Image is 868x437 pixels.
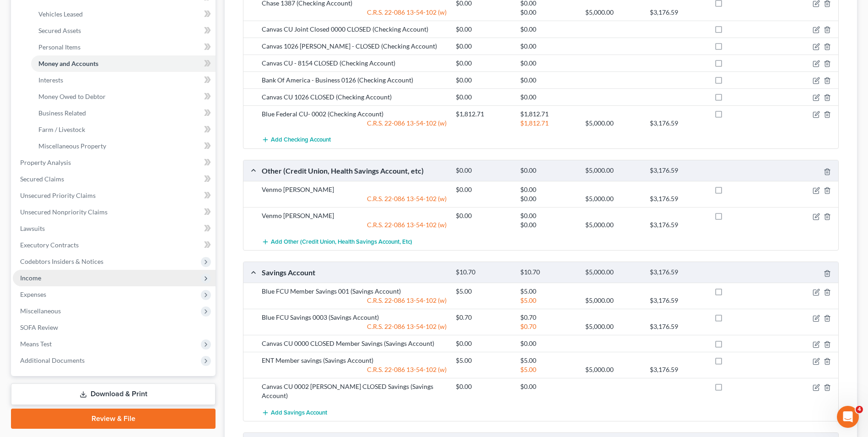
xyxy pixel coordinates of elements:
[856,406,863,413] span: 4
[31,39,216,55] a: Personal Items
[257,382,451,400] div: Canvas CU 0002 [PERSON_NAME] CLOSED Savings (Savings Account)
[581,220,645,229] div: $5,000.00
[451,76,516,85] div: $0.00
[271,238,412,246] span: Add Other (Credit Union, Health Savings Account, etc)
[516,268,580,277] div: $10.70
[257,322,451,331] div: C.R.S. 22-086 13-54-102 (w)
[257,93,451,102] div: Canvas CU 1026 CLOSED (Checking Account)
[581,8,645,17] div: $5,000.00
[516,356,580,365] div: $5.00
[451,93,516,102] div: $0.00
[257,76,451,85] div: Bank Of America - Business 0126 (Checking Account)
[20,224,45,232] span: Lawsuits
[516,8,580,17] div: $0.00
[451,339,516,348] div: $0.00
[13,154,216,171] a: Property Analysis
[257,365,451,374] div: C.R.S. 22-086 13-54-102 (w)
[451,185,516,194] div: $0.00
[31,6,216,22] a: Vehicles Leased
[645,119,710,128] div: $3,176.59
[20,290,46,298] span: Expenses
[38,126,85,133] span: Farm / Livestock
[31,121,216,138] a: Farm / Livestock
[20,175,64,183] span: Secured Claims
[257,109,451,119] div: Blue Federal CU- 0002 (Checking Account)
[645,268,710,277] div: $3,176.59
[581,194,645,203] div: $5,000.00
[262,131,331,148] button: Add Checking Account
[20,158,71,166] span: Property Analysis
[645,296,710,305] div: $3,176.59
[20,191,96,199] span: Unsecured Priority Claims
[451,25,516,34] div: $0.00
[20,356,85,364] span: Additional Documents
[451,356,516,365] div: $5.00
[257,268,451,277] div: Savings Account
[516,42,580,51] div: $0.00
[257,220,451,229] div: C.R.S. 22-086 13-54-102 (w)
[13,187,216,204] a: Unsecured Priority Claims
[257,59,451,68] div: Canvas CU - 8154 CLOSED (Checking Account)
[20,340,52,348] span: Means Test
[257,313,451,322] div: Blue FCU Savings 0003 (Savings Account)
[451,42,516,51] div: $0.00
[451,109,516,119] div: $1,812.71
[257,339,451,348] div: Canvas CU 0000 CLOSED Member Savings (Savings Account)
[38,43,81,51] span: Personal Items
[257,166,451,175] div: Other (Credit Union, Health Savings Account, etc)
[38,93,106,100] span: Money Owed to Debtor
[516,59,580,68] div: $0.00
[13,220,216,237] a: Lawsuits
[645,220,710,229] div: $3,176.59
[451,382,516,391] div: $0.00
[581,365,645,374] div: $5,000.00
[20,274,41,282] span: Income
[257,25,451,34] div: Canvas CU Joint Closed 0000 CLOSED (Checking Account)
[31,22,216,39] a: Secured Assets
[516,25,580,34] div: $0.00
[38,109,86,117] span: Business Related
[837,406,859,428] iframe: Intercom live chat
[271,137,331,144] span: Add Checking Account
[31,88,216,105] a: Money Owed to Debtor
[20,241,79,249] span: Executory Contracts
[257,119,451,128] div: C.R.S. 22-086 13-54-102 (w)
[257,194,451,203] div: C.R.S. 22-086 13-54-102 (w)
[257,287,451,296] div: Blue FCU Member Savings 001 (Savings Account)
[645,322,710,331] div: $3,176.59
[516,322,580,331] div: $0.70
[451,211,516,220] div: $0.00
[451,268,516,277] div: $10.70
[13,237,216,253] a: Executory Contracts
[31,55,216,72] a: Money and Accounts
[516,296,580,305] div: $5.00
[451,313,516,322] div: $0.70
[13,171,216,187] a: Secured Claims
[31,105,216,121] a: Business Related
[516,194,580,203] div: $0.00
[516,339,580,348] div: $0.00
[38,10,83,18] span: Vehicles Leased
[645,194,710,203] div: $3,176.59
[581,119,645,128] div: $5,000.00
[516,166,580,175] div: $0.00
[581,166,645,175] div: $5,000.00
[20,307,61,315] span: Miscellaneous
[516,382,580,391] div: $0.00
[13,319,216,336] a: SOFA Review
[451,287,516,296] div: $5.00
[516,119,580,128] div: $1,812.71
[11,383,216,405] a: Download & Print
[516,185,580,194] div: $0.00
[516,76,580,85] div: $0.00
[38,76,63,84] span: Interests
[451,59,516,68] div: $0.00
[645,365,710,374] div: $3,176.59
[645,8,710,17] div: $3,176.59
[38,60,98,67] span: Money and Accounts
[257,356,451,365] div: ENT Member savings (Savings Account)
[516,365,580,374] div: $5.00
[257,211,451,220] div: Venmo [PERSON_NAME]
[581,296,645,305] div: $5,000.00
[38,27,81,34] span: Secured Assets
